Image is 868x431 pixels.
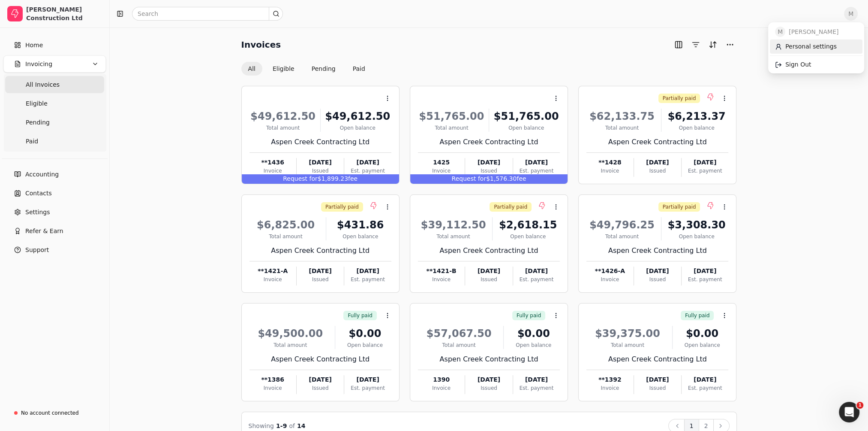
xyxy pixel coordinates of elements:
[5,76,104,93] a: All Invoices
[634,375,681,384] div: [DATE]
[665,233,729,240] div: Open balance
[517,175,526,182] span: fee
[241,38,281,52] h2: Invoices
[586,354,728,364] div: Aspen Creek Contracting Ltd
[496,217,560,233] div: $2,618.15
[586,341,669,349] div: Total amount
[344,375,391,384] div: [DATE]
[418,124,485,132] div: Total amount
[496,233,560,240] div: Open balance
[249,276,296,283] div: Invoice
[339,326,391,341] div: $0.00
[665,109,729,124] div: $6,213.37
[465,375,512,384] div: [DATE]
[249,109,317,124] div: $49,612.50
[418,233,489,240] div: Total amount
[25,189,52,198] span: Contacts
[249,217,322,233] div: $6,825.00
[465,384,512,392] div: Issued
[249,384,296,392] div: Invoice
[26,118,50,127] span: Pending
[665,217,729,233] div: $3,308.30
[5,95,104,112] a: Eligible
[25,41,43,50] span: Home
[513,158,560,167] div: [DATE]
[586,384,633,392] div: Invoice
[586,124,658,132] div: Total amount
[493,124,560,132] div: Open balance
[418,354,560,364] div: Aspen Creek Contracting Ltd
[249,137,391,147] div: Aspen Creek Contracting Ltd
[249,422,274,429] span: Showing
[297,167,344,175] div: Issued
[676,326,729,341] div: $0.00
[418,137,560,147] div: Aspen Creek Contracting Ltd
[418,158,465,167] div: 1425
[465,267,512,276] div: [DATE]
[418,246,560,256] div: Aspen Creek Contracting Ltd
[586,167,633,175] div: Invoice
[682,158,728,167] div: [DATE]
[3,166,106,183] a: Accounting
[517,312,541,319] span: Fully paid
[513,167,560,175] div: Est. payment
[685,312,709,319] span: Fully paid
[3,55,106,73] button: Invoicing
[418,341,500,349] div: Total amount
[663,94,696,102] span: Partially paid
[346,62,372,76] button: Paid
[634,276,681,283] div: Issued
[249,354,391,364] div: Aspen Creek Contracting Ltd
[513,267,560,276] div: [DATE]
[330,233,391,240] div: Open balance
[249,124,317,132] div: Total amount
[789,27,838,36] span: [PERSON_NAME]
[339,341,391,349] div: Open balance
[682,384,728,392] div: Est. payment
[26,5,102,22] div: [PERSON_NAME] Construction Ltd
[26,137,38,146] span: Paid
[289,422,295,429] span: of
[723,38,737,52] button: More
[249,246,391,256] div: Aspen Creek Contracting Ltd
[297,375,344,384] div: [DATE]
[25,246,49,255] span: Support
[348,312,372,319] span: Fully paid
[344,167,391,175] div: Est. payment
[132,7,283,21] input: Search
[330,217,391,233] div: $431.86
[3,36,106,54] a: Home
[682,276,728,283] div: Est. payment
[249,167,296,175] div: Invoice
[3,203,106,221] a: Settings
[507,326,560,341] div: $0.00
[634,384,681,392] div: Issued
[3,241,106,258] button: Support
[682,167,728,175] div: Est. payment
[418,167,465,175] div: Invoice
[26,99,48,108] span: Eligible
[785,42,837,51] span: Personal settings
[26,80,60,89] span: All Invoices
[344,276,391,283] div: Est. payment
[324,124,391,132] div: Open balance
[768,22,864,73] div: M
[324,109,391,124] div: $49,612.50
[418,109,485,124] div: $51,765.00
[325,203,359,211] span: Partially paid
[25,227,63,236] span: Refer & Earn
[297,267,344,276] div: [DATE]
[418,217,489,233] div: $39,112.50
[856,402,863,409] span: 1
[494,203,527,211] span: Partially paid
[21,409,79,417] div: No account connected
[418,326,500,341] div: $57,067.50
[839,402,859,422] iframe: Intercom live chat
[586,276,633,283] div: Invoice
[249,233,322,240] div: Total amount
[586,137,728,147] div: Aspen Creek Contracting Ltd
[634,267,681,276] div: [DATE]
[242,174,399,184] div: $1,899.23
[276,422,287,429] span: 1 - 9
[634,167,681,175] div: Issued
